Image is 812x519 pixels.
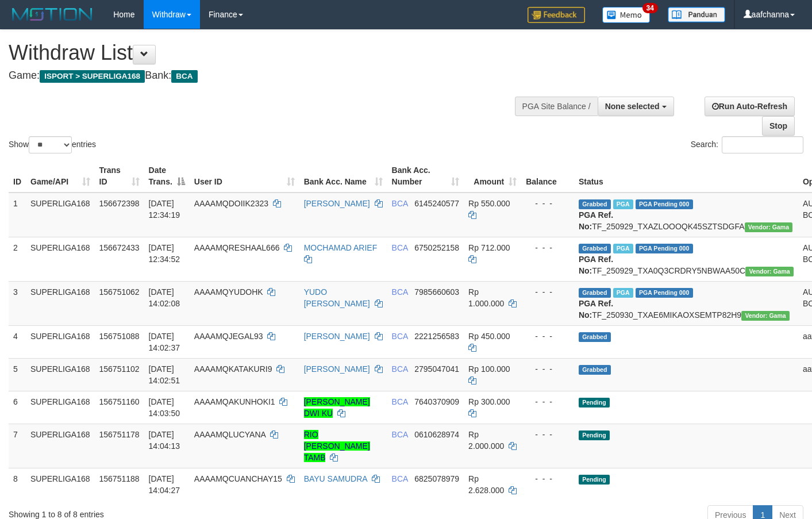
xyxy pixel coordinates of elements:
[9,358,26,391] td: 5
[691,136,803,153] label: Search:
[9,281,26,325] td: 3
[392,199,408,208] span: BCA
[579,299,613,320] b: PGA Ref. No:
[414,243,459,252] span: Copy 6750252158 to clipboard
[9,237,26,281] td: 2
[668,7,725,22] img: panduan.png
[414,397,459,406] span: Copy 7640370909 to clipboard
[190,160,299,193] th: User ID: activate to sort column ascending
[636,288,693,298] span: PGA Pending
[99,243,140,252] span: 156672433
[26,468,95,501] td: SUPERLIGA168
[9,6,96,23] img: MOTION_logo.png
[521,160,574,193] th: Balance
[579,288,611,298] span: Grabbed
[468,364,510,374] span: Rp 100.000
[194,332,263,341] span: AAAAMQJEGAL93
[9,136,96,153] label: Show entries
[29,136,72,153] select: Showentries
[99,430,140,439] span: 156751178
[171,70,197,83] span: BCA
[99,397,140,406] span: 156751160
[526,473,569,485] div: - - -
[304,364,370,374] a: [PERSON_NAME]
[26,424,95,468] td: SUPERLIGA168
[144,160,190,193] th: Date Trans.: activate to sort column descending
[9,424,26,468] td: 7
[194,364,272,374] span: AAAAMQKATAKURI9
[26,391,95,424] td: SUPERLIGA168
[99,287,140,297] span: 156751062
[9,70,530,82] h4: Game: Bank:
[515,97,598,116] div: PGA Site Balance /
[468,332,510,341] span: Rp 450.000
[414,364,459,374] span: Copy 2795047041 to clipboard
[99,199,140,208] span: 156672398
[149,364,180,385] span: [DATE] 14:02:51
[613,199,633,209] span: Marked by aafsoycanthlai
[526,242,569,253] div: - - -
[9,468,26,501] td: 8
[194,430,265,439] span: AAAAMQLUCYANA
[26,325,95,358] td: SUPERLIGA168
[392,243,408,252] span: BCA
[579,244,611,253] span: Grabbed
[598,97,674,116] button: None selected
[574,160,798,193] th: Status
[149,287,180,308] span: [DATE] 14:02:08
[99,364,140,374] span: 156751102
[392,397,408,406] span: BCA
[149,397,180,418] span: [DATE] 14:03:50
[194,397,275,406] span: AAAAMQAKUNHOKI1
[741,311,790,321] span: Vendor URL: https://trx31.1velocity.biz
[9,391,26,424] td: 6
[299,160,387,193] th: Bank Acc. Name: activate to sort column ascending
[414,474,459,483] span: Copy 6825078979 to clipboard
[579,210,613,231] b: PGA Ref. No:
[579,332,611,342] span: Grabbed
[26,281,95,325] td: SUPERLIGA168
[149,430,180,451] span: [DATE] 14:04:13
[579,398,610,407] span: Pending
[194,243,280,252] span: AAAAMQRESHAAL666
[526,286,569,298] div: - - -
[387,160,464,193] th: Bank Acc. Number: activate to sort column ascending
[414,332,459,341] span: Copy 2221256583 to clipboard
[26,237,95,281] td: SUPERLIGA168
[468,199,510,208] span: Rp 550.000
[99,474,140,483] span: 156751188
[636,244,693,253] span: PGA Pending
[468,287,504,308] span: Rp 1.000.000
[468,474,504,495] span: Rp 2.628.000
[762,116,795,136] a: Stop
[579,475,610,485] span: Pending
[392,430,408,439] span: BCA
[304,397,370,418] a: [PERSON_NAME] DWI KU
[392,332,408,341] span: BCA
[392,364,408,374] span: BCA
[26,160,95,193] th: Game/API: activate to sort column ascending
[414,287,459,297] span: Copy 7985660603 to clipboard
[304,287,370,308] a: YUDO [PERSON_NAME]
[574,237,798,281] td: TF_250929_TXA0Q3CRDRY5NBWAA50C
[9,160,26,193] th: ID
[526,363,569,375] div: - - -
[605,102,660,111] span: None selected
[468,430,504,451] span: Rp 2.000.000
[705,97,795,116] a: Run Auto-Refresh
[392,474,408,483] span: BCA
[579,199,611,209] span: Grabbed
[745,267,794,276] span: Vendor URL: https://trx31.1velocity.biz
[9,193,26,237] td: 1
[149,243,180,264] span: [DATE] 12:34:52
[579,255,613,275] b: PGA Ref. No:
[464,160,521,193] th: Amount: activate to sort column ascending
[149,199,180,220] span: [DATE] 12:34:19
[149,474,180,495] span: [DATE] 14:04:27
[602,7,651,23] img: Button%20Memo.svg
[26,193,95,237] td: SUPERLIGA168
[574,281,798,325] td: TF_250930_TXAE6MIKAOXSEMTP82H9
[613,288,633,298] span: Marked by aafsoycanthlai
[26,358,95,391] td: SUPERLIGA168
[579,365,611,375] span: Grabbed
